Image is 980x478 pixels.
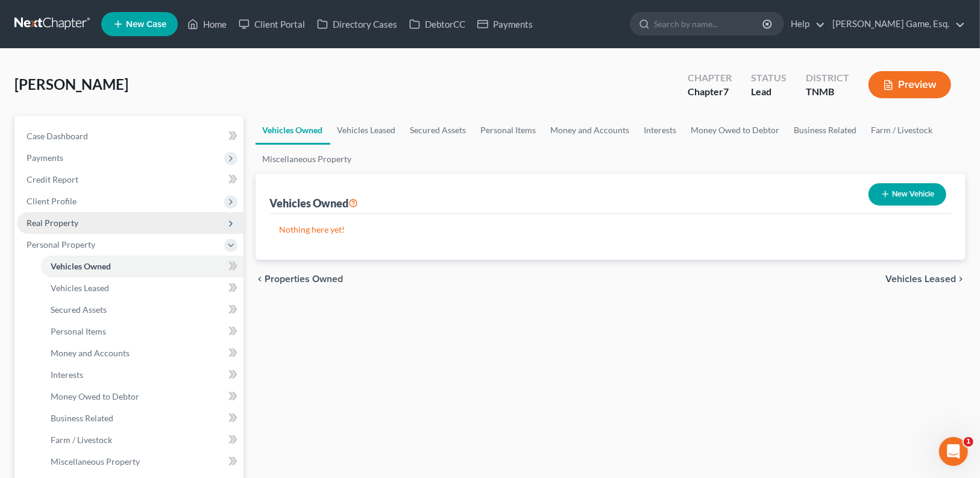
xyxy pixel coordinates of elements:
[27,239,95,250] span: Personal Property
[826,13,965,35] a: [PERSON_NAME] Game, Esq.
[654,13,764,35] input: Search by name...
[27,218,78,228] span: Real Property
[41,277,243,299] a: Vehicles Leased
[51,435,112,445] span: Farm / Livestock
[51,304,107,315] span: Secured Assets
[637,116,684,145] a: Interests
[688,85,732,99] div: Chapter
[256,274,265,284] i: chevron_left
[885,274,966,284] button: Vehicles Leased chevron_right
[51,391,139,401] span: Money Owed to Debtor
[41,256,243,277] a: Vehicles Owned
[806,85,849,99] div: TNMB
[787,116,864,145] a: Business Related
[51,370,83,380] span: Interests
[403,13,471,35] a: DebtorCC
[41,299,243,321] a: Secured Assets
[403,116,474,145] a: Secured Assets
[330,116,403,145] a: Vehicles Leased
[51,283,109,293] span: Vehicles Leased
[939,437,968,466] iframe: Intercom live chat
[51,413,113,423] span: Business Related
[256,274,344,284] button: chevron_left Properties Owned
[27,153,63,163] span: Payments
[14,75,128,93] span: [PERSON_NAME]
[956,274,966,284] i: chevron_right
[311,13,403,35] a: Directory Cases
[256,116,330,145] a: Vehicles Owned
[688,71,732,85] div: Chapter
[51,456,140,467] span: Miscellaneous Property
[270,196,359,210] div: Vehicles Owned
[544,116,637,145] a: Money and Accounts
[17,125,243,147] a: Case Dashboard
[181,13,233,35] a: Home
[868,183,946,206] button: New Vehicle
[41,451,243,473] a: Miscellaneous Property
[41,321,243,342] a: Personal Items
[41,342,243,364] a: Money and Accounts
[27,174,78,184] span: Credit Report
[751,71,787,85] div: Status
[41,386,243,407] a: Money Owed to Debtor
[41,364,243,386] a: Interests
[41,407,243,429] a: Business Related
[27,196,77,206] span: Client Profile
[233,13,311,35] a: Client Portal
[41,429,243,451] a: Farm / Livestock
[256,145,359,174] a: Miscellaneous Property
[885,274,956,284] span: Vehicles Leased
[471,13,539,35] a: Payments
[265,274,344,284] span: Properties Owned
[126,20,166,29] span: New Case
[785,13,825,35] a: Help
[474,116,544,145] a: Personal Items
[868,71,951,98] button: Preview
[27,131,88,141] span: Case Dashboard
[280,224,942,236] p: Nothing here yet!
[51,261,111,271] span: Vehicles Owned
[51,326,106,336] span: Personal Items
[684,116,787,145] a: Money Owed to Debtor
[723,86,729,97] span: 7
[751,85,787,99] div: Lead
[964,437,973,447] span: 1
[51,348,130,358] span: Money and Accounts
[17,169,243,190] a: Credit Report
[806,71,849,85] div: District
[864,116,940,145] a: Farm / Livestock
